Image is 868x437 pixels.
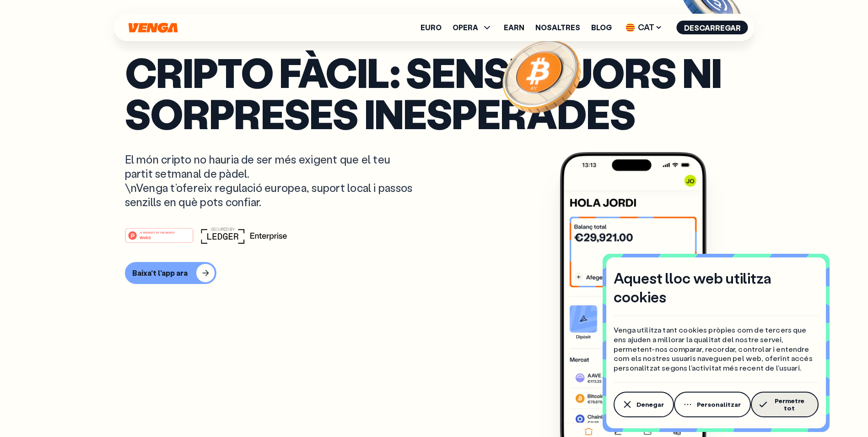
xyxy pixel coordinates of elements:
span: Personalitzar [697,401,741,408]
img: Bitcoin [501,34,583,117]
a: Blog [591,24,612,31]
span: OPERA [453,24,478,31]
span: Permetre tot [771,397,809,412]
span: CAT [623,20,666,35]
button: Denegar [614,392,674,417]
button: Baixa't l'app ara [125,262,216,284]
tspan: #1 PRODUCT OF THE MONTH [140,231,174,234]
tspan: Web3 [139,235,151,240]
span: OPERA [453,22,493,33]
button: Permetre tot [751,392,819,417]
a: Baixa't l'app ara [125,262,744,284]
button: Personalitzar [674,392,751,417]
img: flag-cat [626,23,635,32]
svg: Inici [128,22,179,33]
span: Denegar [636,401,664,408]
p: Venga utilitza tant cookies pròpies com de tercers que ens ajuden a millorar la qualitat del nost... [614,325,819,373]
p: Cripto fàcil: sense suors ni sorpreses inesperades [125,51,744,134]
h4: Aquest lloc web utilitza cookies [614,268,819,306]
p: El món cripto no hauria de ser més exigent que el teu partit setmanal de pàdel. \nVenga t’ofereix... [125,152,414,209]
a: Nosaltres [535,24,580,31]
button: Descarregar [677,21,748,34]
a: #1 PRODUCT OF THE MONTHWeb3 [125,233,194,245]
div: Baixa't l'app ara [132,268,188,278]
a: Earn [504,24,524,31]
a: Euro [421,24,442,31]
